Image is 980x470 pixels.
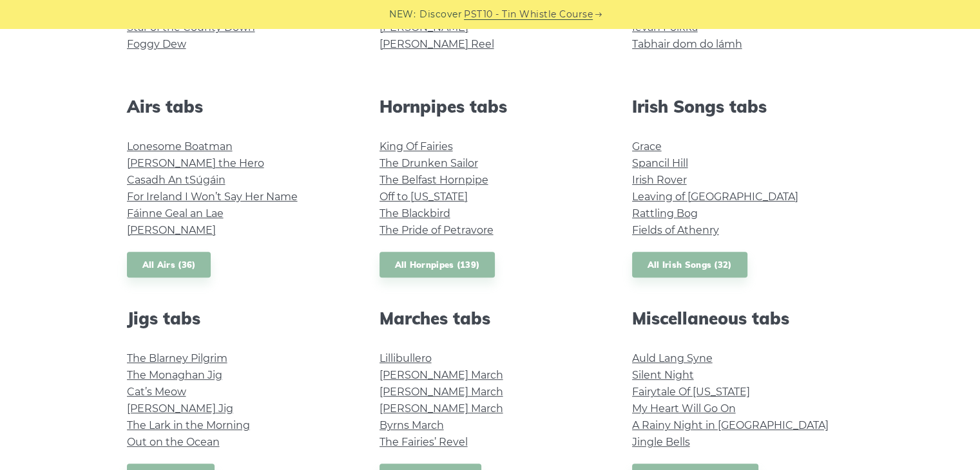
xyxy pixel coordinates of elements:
h2: Miscellaneous tabs [632,308,854,328]
a: Jingle Bells [632,436,690,448]
a: Foggy Dew [127,38,186,50]
span: NEW: [389,7,416,22]
a: Ievan Polkka [632,21,698,33]
a: The Lark in the Morning [127,419,250,431]
a: Fáinne Geal an Lae [127,207,224,220]
h2: Airs tabs [127,97,349,117]
a: [PERSON_NAME] the Hero [127,157,264,169]
a: Off to [US_STATE] [380,191,468,203]
a: PST10 - Tin Whistle Course [464,7,593,22]
a: All Airs (36) [127,252,211,278]
a: Lonesome Boatman [127,140,233,153]
a: Fairytale Of [US_STATE] [632,386,750,398]
a: All Hornpipes (139) [380,252,495,278]
a: My Heart Will Go On [632,402,736,415]
a: Cat’s Meow [127,386,186,398]
a: Silent Night [632,369,694,381]
a: [PERSON_NAME] March [380,386,503,398]
a: Byrns March [380,419,444,431]
a: The Monaghan Jig [127,369,222,381]
h2: Irish Songs tabs [632,97,854,117]
a: King Of Fairies [380,140,453,153]
a: Leaving of [GEOGRAPHIC_DATA] [632,191,798,203]
a: The Pride of Petravore [380,224,494,236]
a: The Fairies’ Revel [380,436,468,448]
a: Auld Lang Syne [632,352,713,364]
a: The Blackbird [380,207,450,220]
a: All Irish Songs (32) [632,252,747,278]
h2: Marches tabs [380,308,601,328]
a: Rattling Bog [632,207,698,220]
a: Lillibullero [380,352,432,364]
a: Casadh An tSúgáin [127,174,226,186]
a: Grace [632,140,662,153]
a: Star of the County Down [127,21,255,33]
a: [PERSON_NAME] [127,224,216,236]
a: The Blarney Pilgrim [127,352,227,364]
h2: Jigs tabs [127,308,349,328]
a: Spancil Hill [632,157,688,169]
a: Tabhair dom do lámh [632,38,742,50]
a: [PERSON_NAME] March [380,369,503,381]
a: For Ireland I Won’t Say Her Name [127,191,298,203]
a: The Drunken Sailor [380,157,478,169]
a: Irish Rover [632,174,687,186]
a: [PERSON_NAME] March [380,402,503,415]
a: [PERSON_NAME] [380,21,468,33]
a: [PERSON_NAME] Jig [127,402,233,415]
a: Fields of Athenry [632,224,719,236]
a: Out on the Ocean [127,436,220,448]
span: Discover [419,7,462,22]
a: A Rainy Night in [GEOGRAPHIC_DATA] [632,419,829,431]
h2: Hornpipes tabs [380,97,601,117]
a: The Belfast Hornpipe [380,174,488,186]
a: [PERSON_NAME] Reel [380,38,494,50]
